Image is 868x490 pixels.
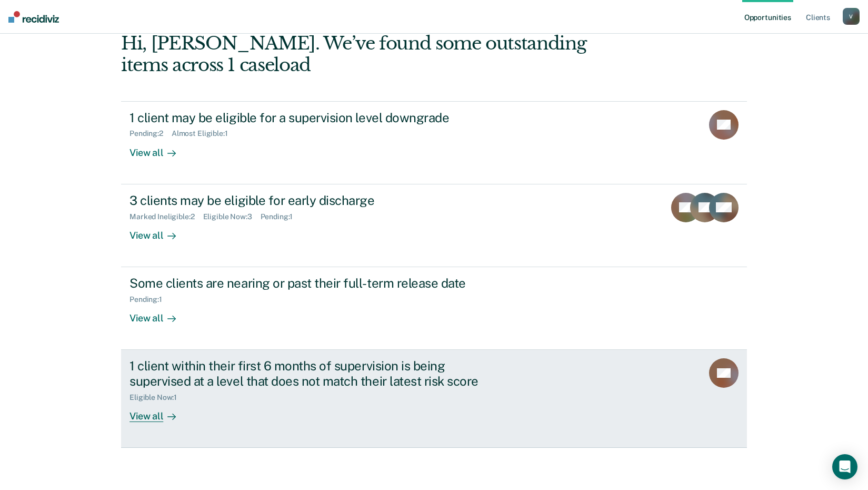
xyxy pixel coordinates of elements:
[129,129,172,138] div: Pending : 2
[129,402,188,423] div: View all
[121,33,622,76] div: Hi, [PERSON_NAME]. We’ve found some outstanding items across 1 caseload
[121,267,747,350] a: Some clients are nearing or past their full-term release datePending:1View all
[172,129,236,138] div: Almost Eligible : 1
[261,212,302,221] div: Pending : 1
[203,212,261,221] div: Eligible Now : 3
[129,393,185,402] div: Eligible Now : 1
[129,295,171,304] div: Pending : 1
[129,110,499,125] div: 1 client may be eligible for a supervision level downgrade
[843,8,860,25] button: V
[121,184,747,267] a: 3 clients may be eligible for early dischargeMarked Ineligible:2Eligible Now:3Pending:1View all
[129,138,188,159] div: View all
[129,276,499,291] div: Some clients are nearing or past their full-term release date
[129,304,188,325] div: View all
[129,212,203,221] div: Marked Ineligible : 2
[121,350,747,448] a: 1 client within their first 6 months of supervision is being supervised at a level that does not ...
[832,454,857,479] div: Open Intercom Messenger
[129,358,499,389] div: 1 client within their first 6 months of supervision is being supervised at a level that does not ...
[129,221,188,241] div: View all
[8,11,59,23] img: Recidiviz
[121,101,747,184] a: 1 client may be eligible for a supervision level downgradePending:2Almost Eligible:1View all
[129,193,499,208] div: 3 clients may be eligible for early discharge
